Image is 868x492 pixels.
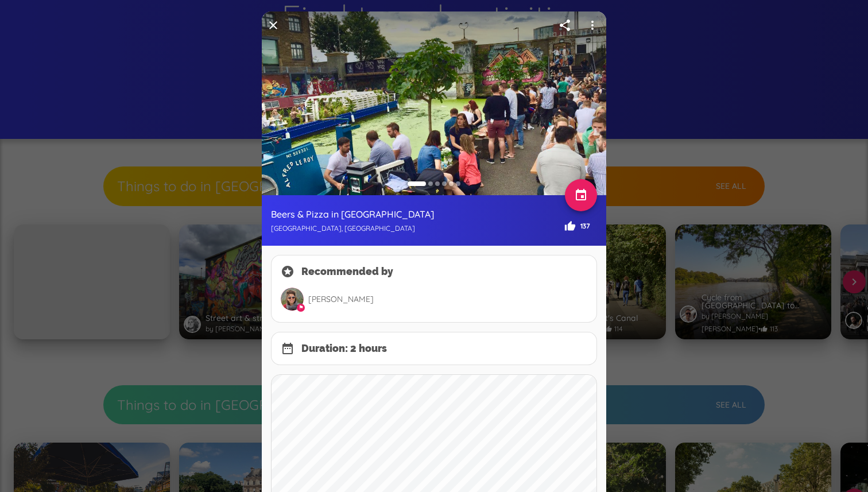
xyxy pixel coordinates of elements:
[559,217,596,235] button: 137
[301,266,587,277] h2: Recommended by
[262,11,606,195] img: Walk across parks and canals to one of the coolest areas in London. Just by the Regent's Canal an...
[580,220,590,232] span: 137
[301,343,587,354] h2: Duration: 2 hours
[281,288,304,311] img: Sarah Becker
[271,207,434,222] h1: Beers & Pizza in [GEOGRAPHIC_DATA]
[271,223,557,234] span: [GEOGRAPHIC_DATA], [GEOGRAPHIC_DATA]
[297,304,305,312] span: ⚑
[304,289,587,309] p: [PERSON_NAME]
